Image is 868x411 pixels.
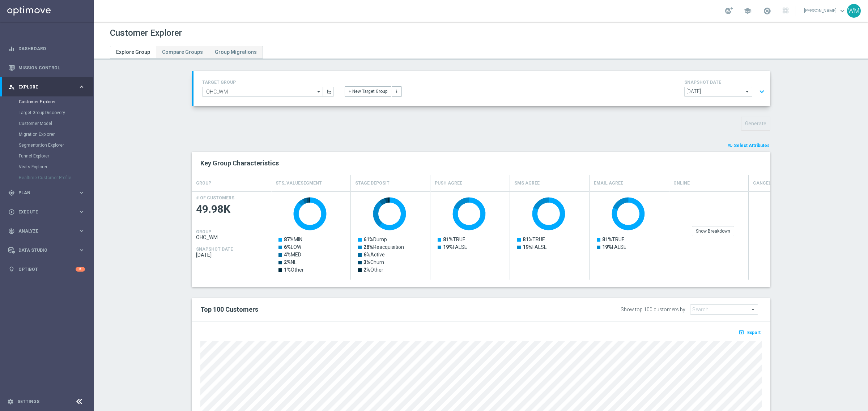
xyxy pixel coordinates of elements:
button: track_changes Analyze keyboard_arrow_right [8,228,85,234]
tspan: 19% [443,244,453,250]
button: gps_fixed Plan keyboard_arrow_right [8,190,85,196]
text: TRUE [602,237,625,242]
i: keyboard_arrow_right [78,228,85,234]
a: Customer Explorer [19,99,75,105]
i: gps_fixed [8,190,15,196]
button: play_circle_outline Execute keyboard_arrow_right [8,209,85,215]
span: 49.98K [196,202,267,216]
span: Analyze [18,229,78,233]
a: Segmentation Explorer [19,142,75,148]
div: Explore [8,84,78,90]
div: Execute [8,209,78,215]
tspan: 3% [363,259,370,265]
button: Data Studio keyboard_arrow_right [8,247,85,253]
tspan: 2% [363,267,370,273]
div: Press SPACE to select this row. [192,191,271,280]
button: open_in_browser Export [737,328,762,337]
h4: Email Agree [594,177,623,190]
tspan: 81% [523,237,532,242]
div: Mission Control [8,58,85,77]
i: playlist_add_check [728,143,733,148]
text: LOW [284,244,302,250]
h4: GROUP [196,177,211,190]
tspan: 81% [602,237,612,242]
a: [PERSON_NAME]keyboard_arrow_down [803,5,847,16]
text: Other [284,267,304,273]
h4: Stage Deposit [355,177,390,190]
i: person_search [8,84,15,90]
text: Dump [363,237,387,242]
text: Reacquisition [363,244,404,250]
button: + New Target Group [345,86,391,96]
a: Mission Control [18,58,85,77]
i: track_changes [8,228,15,234]
a: Optibot [18,260,76,279]
tspan: 19% [602,244,612,250]
div: TARGET GROUP arrow_drop_down + New Target Group more_vert SNAPSHOT DATE arrow_drop_down expand_more [202,78,762,99]
h4: Online [673,177,690,190]
div: 8 [76,267,85,272]
span: Data Studio [18,248,78,252]
tspan: 2% [284,259,291,265]
text: FALSE [602,244,626,250]
div: Customer Explorer [19,96,93,107]
h2: Top 100 Customers [200,305,523,314]
text: FALSE [443,244,467,250]
span: Group Migrations [215,49,257,55]
tspan: 81% [443,237,453,242]
a: Funnel Explorer [19,153,75,159]
h4: # OF CUSTOMERS [196,195,234,200]
h4: SMS Agree [514,177,540,190]
tspan: 28% [363,244,373,250]
tspan: 61% [363,237,373,242]
i: keyboard_arrow_right [78,83,85,90]
tspan: 6% [363,252,370,258]
text: FALSE [523,244,547,250]
div: Target Group Discovery [19,107,93,118]
text: Active [363,252,385,258]
h1: Customer Explorer [110,28,182,38]
button: more_vert [392,86,402,96]
h4: TARGET GROUP [202,80,334,85]
text: MIN [284,237,302,242]
div: Analyze [8,228,78,234]
text: TRUE [523,237,545,242]
span: Explore [18,85,78,89]
div: Show Breakdown [692,226,734,236]
div: Visits Explorer [19,161,93,172]
button: equalizer Dashboard [8,46,85,52]
button: playlist_add_check Select Attributes [727,142,770,150]
tspan: 1% [284,267,291,273]
a: Visits Explorer [19,164,75,170]
div: Segmentation Explorer [19,140,93,151]
div: Migration Explorer [19,129,93,140]
i: keyboard_arrow_right [78,208,85,215]
span: Compare Groups [162,49,203,55]
div: Data Studio [8,247,78,254]
div: lightbulb Optibot 8 [8,267,85,272]
text: Other [363,267,383,273]
i: open_in_browser [739,329,746,335]
a: Dashboard [18,39,85,58]
div: Optibot [8,260,85,279]
i: more_vert [394,89,399,94]
div: Funnel Explorer [19,151,93,161]
tspan: 87% [284,237,294,242]
text: TRUE [443,237,465,242]
div: Customer Model [19,118,93,129]
h4: STS_ValueSegment [276,177,322,190]
text: Churn [363,259,384,265]
span: OHC_WM [196,234,267,240]
text: MED [284,252,301,258]
span: school [744,7,752,15]
button: Generate [741,117,770,131]
div: Mission Control [8,65,85,71]
i: equalizer [8,46,15,52]
a: Target Group Discovery [19,110,75,116]
input: Select Existing or Create New [202,87,323,97]
i: lightbulb [8,266,15,273]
